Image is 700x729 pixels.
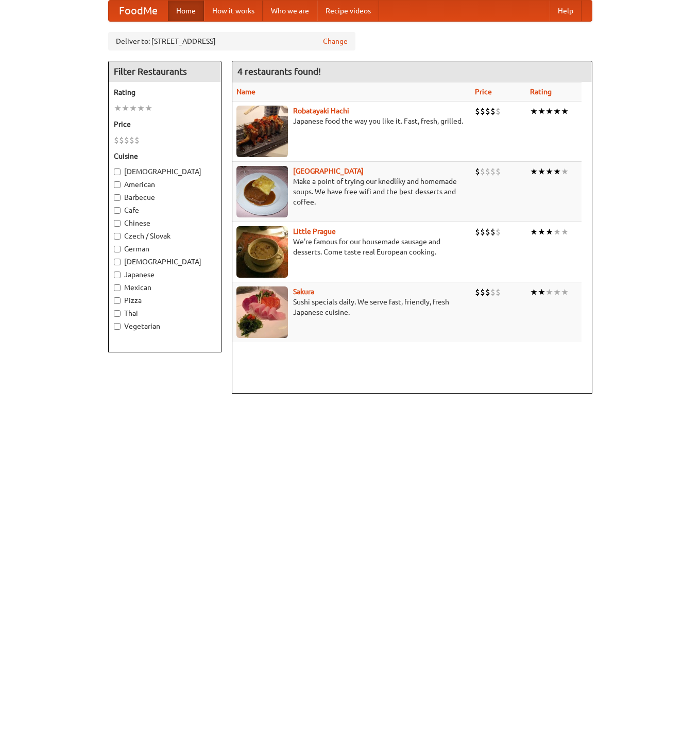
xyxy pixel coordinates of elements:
[293,227,336,235] a: Little Prague
[114,259,121,265] input: [DEMOGRAPHIC_DATA]
[236,166,288,217] img: czechpoint.jpg
[323,36,348,46] a: Change
[109,1,168,21] a: FoodMe
[114,205,216,215] label: Cafe
[134,134,140,146] li: $
[108,32,355,50] div: Deliver to: [STREET_ADDRESS]
[475,106,480,117] li: $
[114,218,216,228] label: Chinese
[293,287,314,296] a: Sakura
[293,107,349,115] a: Robatayaki Hachi
[485,286,490,298] li: $
[236,226,288,278] img: littleprague.jpg
[109,61,221,82] h4: Filter Restaurants
[114,310,121,317] input: Thai
[114,168,121,175] input: [DEMOGRAPHIC_DATA]
[480,226,485,238] li: $
[145,103,152,114] li: ★
[561,286,569,298] li: ★
[553,106,561,117] li: ★
[114,295,216,306] label: Pizza
[545,106,553,117] li: ★
[114,308,216,318] label: Thai
[114,257,216,267] label: [DEMOGRAPHIC_DATA]
[485,166,490,177] li: $
[114,282,216,293] label: Mexican
[553,166,561,177] li: ★
[545,226,553,238] li: ★
[114,103,122,114] li: ★
[475,226,480,238] li: $
[114,233,121,240] input: Czech / Slovak
[114,134,119,146] li: $
[114,119,216,129] h5: Price
[114,244,216,254] label: German
[496,286,501,298] li: $
[561,106,569,117] li: ★
[236,88,255,96] a: Name
[561,166,569,177] li: ★
[236,286,288,338] img: sakura.jpg
[114,321,216,331] label: Vegetarian
[553,226,561,238] li: ★
[530,166,538,177] li: ★
[480,106,485,117] li: $
[485,106,490,117] li: $
[114,207,121,214] input: Cafe
[114,272,121,278] input: Japanese
[114,166,216,177] label: [DEMOGRAPHIC_DATA]
[114,297,121,304] input: Pizza
[496,106,501,117] li: $
[538,166,545,177] li: ★
[236,106,288,157] img: robatayaki.jpg
[496,166,501,177] li: $
[475,166,480,177] li: $
[236,297,467,317] p: Sushi specials daily. We serve fast, friendly, fresh Japanese cuisine.
[317,1,379,21] a: Recipe videos
[490,286,496,298] li: $
[545,166,553,177] li: ★
[114,231,216,241] label: Czech / Slovak
[293,167,364,175] a: [GEOGRAPHIC_DATA]
[538,286,545,298] li: ★
[236,116,467,126] p: Japanese food the way you like it. Fast, fresh, grilled.
[137,103,145,114] li: ★
[204,1,263,21] a: How it works
[475,286,480,298] li: $
[538,226,545,238] li: ★
[553,286,561,298] li: ★
[480,166,485,177] li: $
[114,181,121,188] input: American
[530,286,538,298] li: ★
[124,134,129,146] li: $
[490,166,496,177] li: $
[122,103,129,114] li: ★
[114,192,216,202] label: Barbecue
[114,246,121,252] input: German
[114,87,216,97] h5: Rating
[485,226,490,238] li: $
[119,134,124,146] li: $
[114,323,121,330] input: Vegetarian
[263,1,317,21] a: Who we are
[550,1,582,21] a: Help
[237,66,321,76] ng-pluralize: 4 restaurants found!
[168,1,204,21] a: Home
[545,286,553,298] li: ★
[114,179,216,190] label: American
[530,88,552,96] a: Rating
[114,194,121,201] input: Barbecue
[490,226,496,238] li: $
[129,134,134,146] li: $
[114,151,216,161] h5: Cuisine
[236,176,467,207] p: Make a point of trying our knedlíky and homemade soups. We have free wifi and the best desserts a...
[490,106,496,117] li: $
[530,226,538,238] li: ★
[530,106,538,117] li: ★
[538,106,545,117] li: ★
[114,220,121,227] input: Chinese
[480,286,485,298] li: $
